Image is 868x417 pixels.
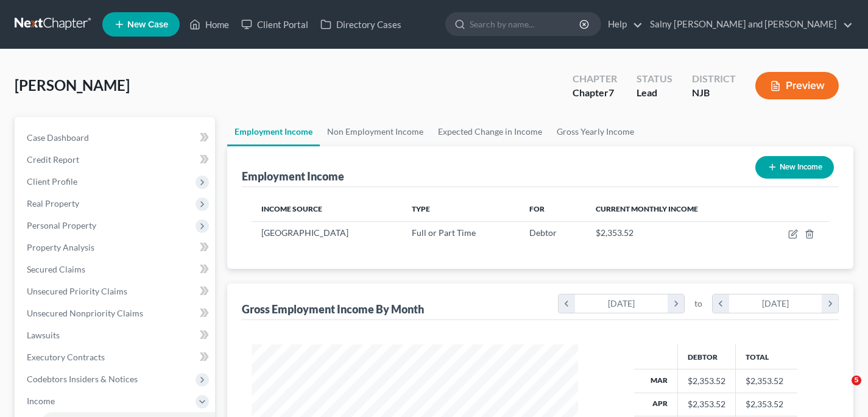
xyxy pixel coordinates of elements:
[412,227,476,238] span: Full or Part Time
[713,294,729,313] i: chevron_left
[235,13,314,35] a: Client Portal
[602,13,643,35] a: Help
[573,72,617,86] div: Chapter
[634,393,678,416] th: Apr
[559,294,575,313] i: chevron_left
[644,13,853,35] a: Salny [PERSON_NAME] and [PERSON_NAME]
[596,204,698,213] span: Current Monthly Income
[17,149,215,171] a: Credit Report
[529,227,557,238] span: Debtor
[15,76,130,94] span: [PERSON_NAME]
[692,86,736,100] div: NJB
[261,204,322,213] span: Income Source
[694,298,702,310] span: to
[17,302,215,324] a: Unsecured Nonpriority Claims
[677,344,735,369] th: Debtor
[755,72,839,99] button: Preview
[17,258,215,280] a: Secured Claims
[729,294,822,313] div: [DATE]
[688,398,725,410] div: $2,353.52
[668,294,684,313] i: chevron_right
[27,264,85,274] span: Secured Claims
[27,198,79,208] span: Real Property
[17,280,215,302] a: Unsecured Priority Claims
[27,286,127,296] span: Unsecured Priority Claims
[637,72,672,86] div: Status
[573,86,617,100] div: Chapter
[822,294,838,313] i: chevron_right
[17,346,215,368] a: Executory Contracts
[27,374,138,384] span: Codebtors Insiders & Notices
[17,237,215,258] a: Property Analysis
[27,154,79,165] span: Credit Report
[735,344,797,369] th: Total
[827,376,856,405] iframe: Intercom live chat
[17,127,215,149] a: Case Dashboard
[27,242,94,252] span: Property Analysis
[634,369,678,393] th: Mar
[183,13,235,35] a: Home
[242,302,424,316] div: Gross Employment Income By Month
[127,20,168,29] span: New Case
[609,87,614,98] span: 7
[549,117,641,146] a: Gross Yearly Income
[431,117,549,146] a: Expected Change in Income
[735,393,797,416] td: $2,353.52
[314,13,408,35] a: Directory Cases
[852,376,861,385] span: 5
[529,204,545,213] span: For
[242,169,344,184] div: Employment Income
[27,176,77,187] span: Client Profile
[27,220,96,230] span: Personal Property
[320,117,431,146] a: Non Employment Income
[412,204,430,213] span: Type
[27,330,60,340] span: Lawsuits
[575,294,668,313] div: [DATE]
[596,227,633,238] span: $2,353.52
[735,369,797,393] td: $2,353.52
[692,72,736,86] div: District
[470,13,581,35] input: Search by name...
[261,227,348,238] span: [GEOGRAPHIC_DATA]
[27,396,55,406] span: Income
[17,324,215,346] a: Lawsuits
[27,308,143,318] span: Unsecured Nonpriority Claims
[688,375,725,387] div: $2,353.52
[27,352,105,362] span: Executory Contracts
[27,132,89,143] span: Case Dashboard
[637,86,672,100] div: Lead
[755,156,834,179] button: New Income
[227,117,320,146] a: Employment Income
